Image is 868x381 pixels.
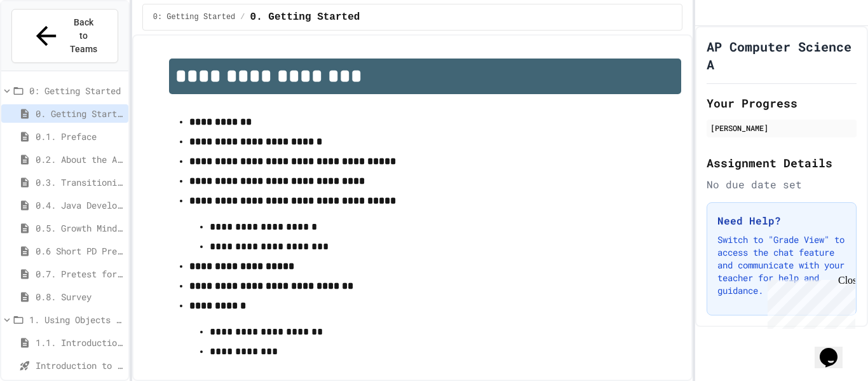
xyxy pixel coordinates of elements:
span: 0.4. Java Development Environments [36,198,123,212]
h2: Assignment Details [707,154,857,172]
span: 1.1. Introduction to Algorithms, Programming, and Compilers [36,336,123,349]
span: 0. Getting Started [36,107,123,120]
span: 0.6 Short PD Pretest [36,244,123,258]
span: 0.1. Preface [36,130,123,143]
span: Introduction to Algorithms, Programming, and Compilers [36,359,123,372]
h2: Your Progress [707,94,857,112]
button: Back to Teams [11,9,118,63]
iframe: chat widget [763,275,855,329]
div: Chat with us now!Close [5,5,88,81]
span: 0.8. Survey [36,290,123,303]
span: 1. Using Objects and Methods [29,313,123,326]
span: 0. Getting Started [250,10,360,25]
span: / [240,12,245,22]
span: Back to Teams [69,16,98,56]
span: 0.7. Pretest for the AP CSA Exam [36,267,123,281]
iframe: chat widget [815,330,855,368]
div: [PERSON_NAME] [710,122,853,134]
p: Switch to "Grade View" to access the chat feature and communicate with your teacher for help and ... [717,233,846,297]
h1: AP Computer Science A [707,38,857,73]
div: No due date set [707,177,857,192]
span: 0: Getting Started [153,12,236,22]
span: 0: Getting Started [29,84,123,97]
span: 0.5. Growth Mindset and Pair Programming [36,221,123,235]
span: 0.2. About the AP CSA Exam [36,153,123,166]
span: 0.3. Transitioning from AP CSP to AP CSA [36,176,123,189]
h3: Need Help? [717,213,846,228]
